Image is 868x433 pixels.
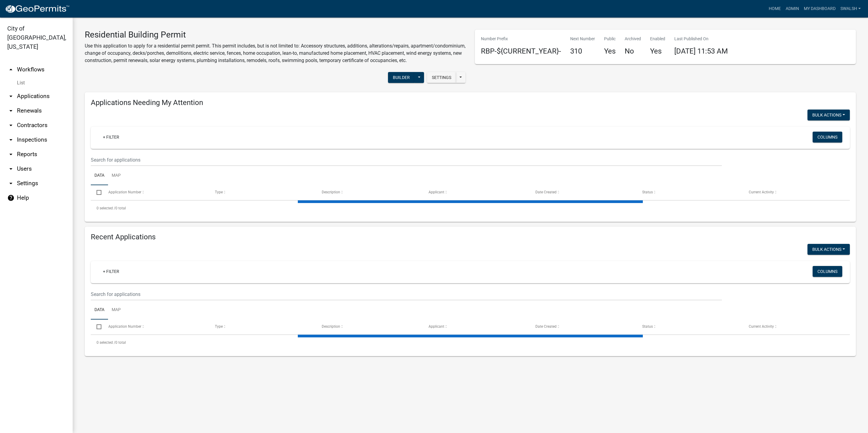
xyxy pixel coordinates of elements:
span: Type [215,190,223,194]
i: arrow_drop_down [7,151,15,158]
p: Number Prefix [481,36,561,42]
p: Use this application to apply for a residential permit permit. This permit includes, but is not l... [85,42,466,64]
a: + Filter [98,266,124,277]
button: Columns [813,266,842,277]
h4: 310 [570,47,595,56]
p: Enabled [650,36,665,42]
i: arrow_drop_down [7,93,15,100]
span: Status [642,324,653,329]
span: Application Number [108,190,141,194]
datatable-header-cell: Current Activity [743,320,850,334]
h4: No [625,47,641,56]
span: [DATE] 11:53 AM [674,47,728,55]
a: + Filter [98,132,124,143]
i: help [7,194,15,202]
a: Map [108,300,124,320]
datatable-header-cell: Application Number [102,185,209,200]
span: Description [322,324,340,329]
a: swalsh [838,3,863,15]
span: 0 selected / [97,340,115,345]
i: arrow_drop_down [7,180,15,187]
div: 0 total [91,201,850,216]
datatable-header-cell: Date Created [530,320,636,334]
a: My Dashboard [801,3,838,15]
i: arrow_drop_up [7,66,15,73]
a: Home [766,3,783,15]
p: Archived [625,36,641,42]
h4: RBP-${CURRENT_YEAR}- [481,47,561,56]
datatable-header-cell: Status [636,320,743,334]
datatable-header-cell: Select [91,320,102,334]
datatable-header-cell: Applicant [423,320,530,334]
span: Description [322,190,340,194]
h4: Recent Applications [91,233,850,241]
span: Current Activity [749,324,774,329]
h4: Yes [604,47,616,56]
span: Current Activity [749,190,774,194]
button: Builder [388,72,415,83]
span: Status [642,190,653,194]
datatable-header-cell: Current Activity [743,185,850,200]
datatable-header-cell: Applicant [423,185,530,200]
input: Search for applications [91,154,722,166]
span: 0 selected / [97,206,115,210]
datatable-header-cell: Date Created [530,185,636,200]
p: Last Published On [674,36,728,42]
span: Applicant [429,190,444,194]
button: Bulk Actions [807,110,850,120]
a: Admin [783,3,801,15]
h3: Residential Building Permit [85,30,466,40]
button: Columns [813,132,842,143]
h4: Yes [650,47,665,56]
span: Date Created [535,324,557,329]
button: Settings [427,72,456,83]
datatable-header-cell: Type [209,185,316,200]
datatable-header-cell: Application Number [102,320,209,334]
p: Public [604,36,616,42]
a: Data [91,300,108,320]
datatable-header-cell: Status [636,185,743,200]
h4: Applications Needing My Attention [91,98,850,107]
span: Type [215,324,223,329]
i: arrow_drop_down [7,165,15,172]
datatable-header-cell: Type [209,320,316,334]
a: Map [108,166,124,185]
span: Application Number [108,324,141,329]
i: arrow_drop_down [7,122,15,129]
a: Data [91,166,108,185]
input: Search for applications [91,288,722,300]
i: arrow_drop_down [7,136,15,143]
span: Applicant [429,324,444,329]
datatable-header-cell: Description [316,185,423,200]
i: arrow_drop_down [7,107,15,114]
button: Bulk Actions [807,244,850,255]
span: Date Created [535,190,557,194]
div: 0 total [91,335,850,350]
p: Next Number [570,36,595,42]
datatable-header-cell: Select [91,185,102,200]
datatable-header-cell: Description [316,320,423,334]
